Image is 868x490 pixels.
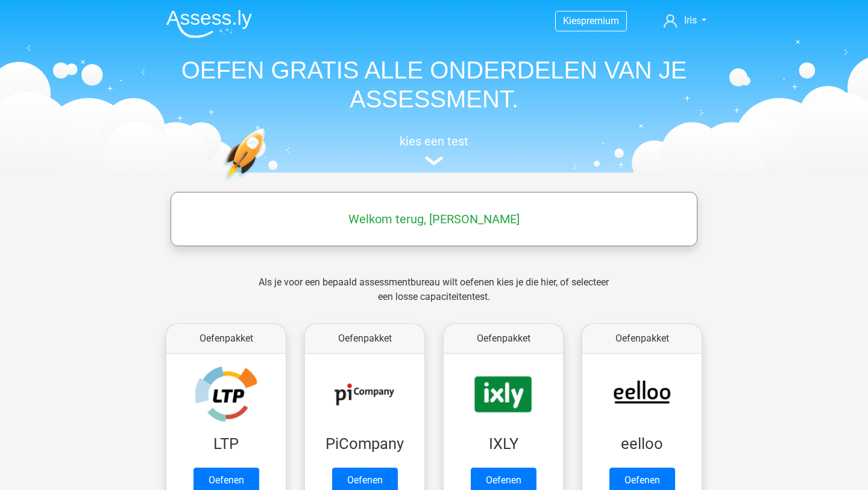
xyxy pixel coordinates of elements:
[556,13,626,29] a: Kiespremium
[249,275,618,319] div: Als je voor een bepaald assessmentbureau wilt oefenen kies je die hier, of selecteer een losse ca...
[157,56,711,113] h1: OEFEN GRATIS ALLE ONDERDELEN VAN JE ASSESSMENT.
[157,134,711,166] a: kies een test
[684,14,697,26] span: Iris
[223,128,312,237] img: oefenen
[581,15,619,27] span: premium
[157,134,711,148] h5: kies een test
[425,156,443,165] img: assessment
[177,212,691,226] h5: Welkom terug, [PERSON_NAME]
[166,10,252,38] img: Assessly
[659,13,711,28] a: Iris
[563,15,581,27] span: Kies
